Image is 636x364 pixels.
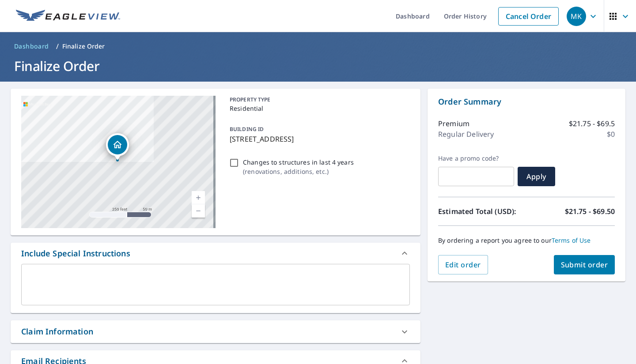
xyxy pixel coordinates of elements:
a: Cancel Order [498,7,559,26]
label: Have a promo code? [438,154,514,162]
div: MK [567,7,586,26]
p: [STREET_ADDRESS] [230,134,406,144]
p: $21.75 - $69.50 [565,206,615,217]
div: Claim Information [11,320,420,343]
p: Finalize Order [62,42,105,51]
span: Dashboard [14,42,49,51]
p: Order Summary [438,96,615,108]
div: Include Special Instructions [11,243,420,264]
div: Dropped pin, building 1, Residential property, 5 Meadow View Ct Mechanicsburg, PA 17050 [106,133,129,161]
span: Edit order [445,260,481,270]
button: Submit order [554,255,615,274]
a: Dashboard [11,39,53,53]
span: Apply [525,172,548,181]
p: ( renovations, additions, etc. ) [243,167,354,176]
p: PROPERTY TYPE [230,96,406,104]
p: $0 [607,129,615,139]
p: Residential [230,104,406,113]
p: BUILDING ID [230,125,264,133]
h1: Finalize Order [11,57,625,75]
p: $21.75 - $69.5 [569,118,615,129]
p: Estimated Total (USD): [438,206,526,217]
a: Terms of Use [552,236,591,244]
nav: breadcrumb [11,39,625,53]
p: Premium [438,118,469,129]
span: Submit order [561,260,608,270]
p: Changes to structures in last 4 years [243,158,354,167]
p: By ordering a report you agree to our [438,236,615,244]
p: Regular Delivery [438,129,494,139]
a: Current Level 17, Zoom Out [192,204,205,218]
button: Apply [518,167,555,186]
li: / [56,41,59,52]
a: Current Level 17, Zoom In [192,191,205,204]
button: Edit order [438,255,488,274]
img: EV Logo [16,10,120,23]
div: Include Special Instructions [21,248,130,259]
div: Claim Information [21,326,93,338]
